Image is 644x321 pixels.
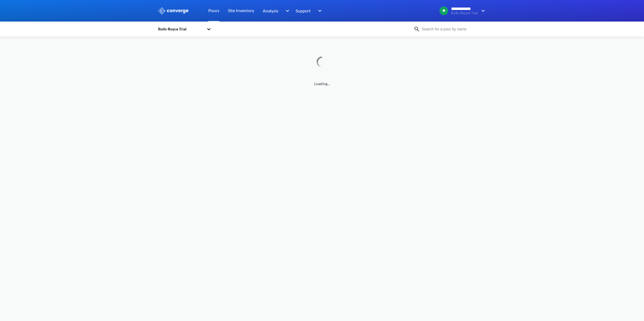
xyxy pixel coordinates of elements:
span: Loading... [158,81,486,87]
img: downArrow.svg [314,8,323,14]
span: Support [296,7,311,14]
input: Search for a pour by name [420,26,485,32]
img: downArrow.svg [282,8,291,14]
span: Analysis [263,7,278,14]
div: Rolls-Royce Trial [158,26,204,32]
img: icon-search.svg [414,26,420,32]
img: logo_ewhite.svg [158,7,189,14]
img: downArrow.svg [478,8,486,14]
span: Rolls-Royce Trial [451,11,478,15]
